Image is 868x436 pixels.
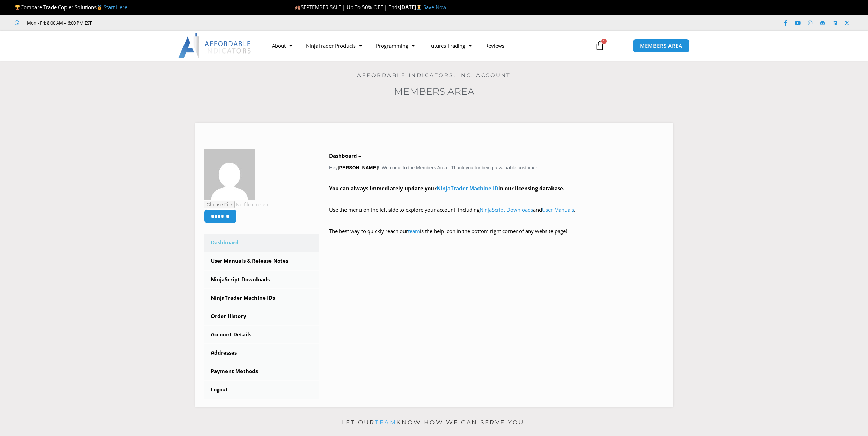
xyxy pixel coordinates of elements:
[204,307,319,325] a: Order History
[204,381,319,399] a: Logout
[101,19,204,26] iframe: Customer reviews powered by Trustpilot
[601,39,607,44] span: 1
[265,38,587,54] nav: Menu
[299,38,369,54] a: NinjaTrader Products
[204,234,319,399] nav: Account pages
[479,38,511,54] a: Reviews
[416,5,422,10] img: ⌛
[394,86,474,97] a: Members Area
[480,206,533,213] a: NinjaScript Downloads
[640,43,682,48] span: MEMBERS AREA
[204,344,319,362] a: Addresses
[204,252,319,270] a: User Manuals & Release Notes
[97,5,102,10] img: 🥇
[25,19,92,27] span: Mon - Fri: 8:00 AM – 6:00 PM EST
[204,289,319,307] a: NinjaTrader Machine IDs
[178,33,252,58] img: LogoAI | Affordable Indicators – NinjaTrader
[338,165,378,170] strong: [PERSON_NAME]
[204,362,319,380] a: Payment Methods
[400,4,423,11] strong: [DATE]
[295,4,400,11] span: SEPTEMBER SALE | Up To 50% OFF | Ends
[408,228,420,235] a: team
[195,417,673,428] p: Let our know how we can serve you!
[633,39,690,53] a: MEMBERS AREA
[104,4,127,11] a: Start Here
[357,72,511,78] a: Affordable Indicators, Inc. Account
[204,234,319,252] a: Dashboard
[542,206,574,213] a: User Manuals
[369,38,422,54] a: Programming
[329,205,664,224] p: Use the menu on the left side to explore your account, including and .
[423,4,446,11] a: Save Now
[204,326,319,344] a: Account Details
[329,185,564,192] strong: You can always immediately update your in our licensing database.
[265,38,299,54] a: About
[204,149,255,200] img: 68bbeb413a7917345a4517d5ade0dacd2bca274da29b692edadcb7c2e525555f
[375,419,396,426] a: team
[422,38,479,54] a: Futures Trading
[585,36,615,56] a: 1
[437,185,498,192] a: NinjaTrader Machine ID
[329,227,664,246] p: The best way to quickly reach our is the help icon in the bottom right corner of any website page!
[15,4,127,11] span: Compare Trade Copier Solutions
[329,152,361,159] b: Dashboard –
[15,5,20,10] img: 🏆
[295,5,300,10] img: 🍂
[204,271,319,288] a: NinjaScript Downloads
[329,151,664,246] div: Hey ! Welcome to the Members Area. Thank you for being a valuable customer!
